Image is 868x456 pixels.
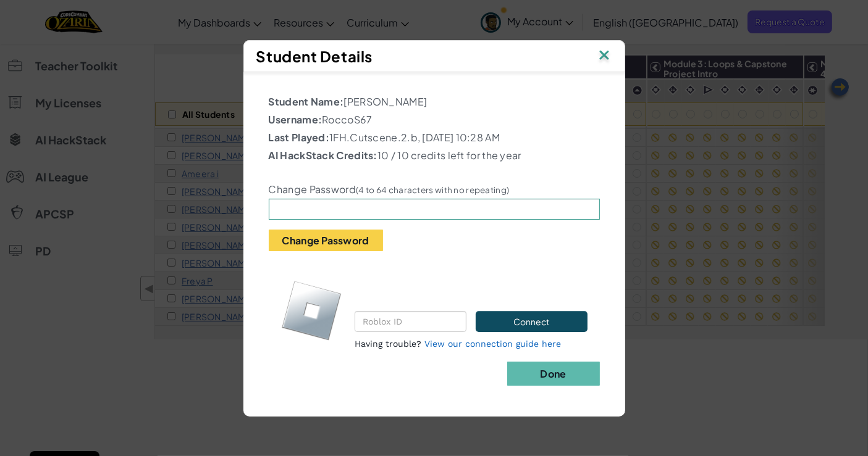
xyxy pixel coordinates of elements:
b: Student Name: [269,95,344,108]
small: (4 to 64 characters with no repeating) [356,184,509,195]
p: [PERSON_NAME] [269,94,600,109]
button: Change Password [269,230,383,251]
a: View our connection guide here [424,339,561,349]
input: Roblox ID [355,311,466,332]
img: IconClose.svg [596,47,612,65]
b: Last Played: [269,131,330,144]
span: Student Details [256,47,373,65]
img: roblox-logo.svg [281,280,342,341]
p: 1FH.Cutscene.2.b, [DATE] 10:28 AM [269,130,600,145]
p: RoccoS67 [269,112,600,127]
b: Username: [269,113,322,126]
p: Connect the student's CodeCombat and Roblox accounts. [355,273,588,302]
p: 10 / 10 credits left for the year [269,148,600,163]
b: AI HackStack Credits: [269,149,377,162]
button: Connect [476,311,587,332]
span: Having trouble? [355,339,421,349]
label: Change Password [269,183,510,196]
